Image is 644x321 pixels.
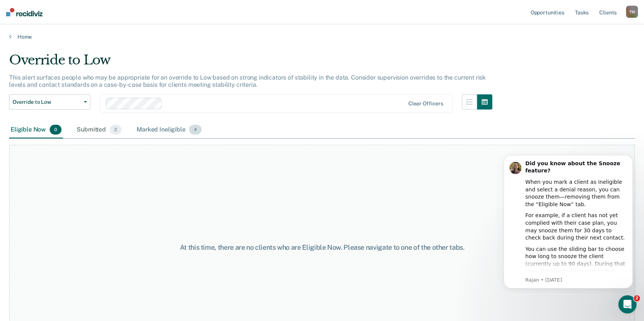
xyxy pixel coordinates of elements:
[626,6,638,18] button: TM
[408,100,443,107] div: Clear officers
[9,122,63,138] div: Eligible Now0
[110,125,121,135] span: 2
[9,74,486,88] p: This alert surfaces people who may be appropriate for an override to Low based on strong indicato...
[9,33,635,40] a: Home
[9,94,90,110] button: Override to Low
[189,125,201,135] span: 4
[9,52,492,74] div: Override to Low
[75,122,123,138] div: Submitted2
[492,148,644,293] iframe: Intercom notifications message
[166,243,479,252] div: At this time, there are no clients who are Eligible Now. Please navigate to one of the other tabs.
[634,295,640,301] span: 2
[135,122,203,138] div: Marked Ineligible4
[618,295,636,313] iframe: Intercom live chat
[50,125,61,135] span: 0
[13,99,81,105] span: Override to Low
[626,6,638,18] div: T M
[6,8,43,16] img: Recidiviz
